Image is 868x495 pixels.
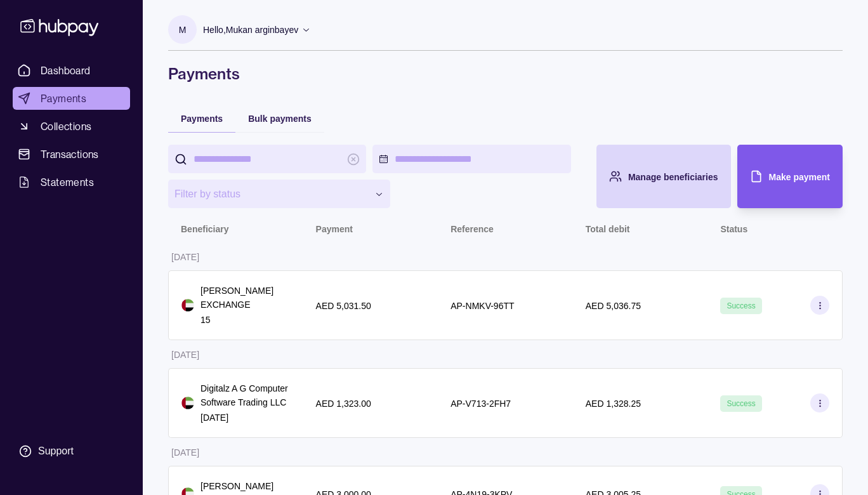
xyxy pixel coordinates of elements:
[316,224,353,234] p: Payment
[181,114,223,124] span: Payments
[41,119,91,134] span: Collections
[316,399,371,409] p: AED 1,323.00
[248,114,312,124] span: Bulk payments
[41,63,91,78] span: Dashboard
[13,87,130,110] a: Payments
[450,399,511,409] p: AP-V713-2FH7
[769,172,830,182] span: Make payment
[316,301,371,311] p: AED 5,031.50
[13,438,130,465] a: Support
[181,224,228,234] p: Beneficiary
[201,411,291,425] p: [DATE]
[450,301,514,311] p: AP-NMKV-96TT
[171,252,199,262] p: [DATE]
[720,224,747,234] p: Status
[179,23,187,37] p: M
[737,145,843,208] button: Make payment
[201,284,291,312] p: [PERSON_NAME] EXCHANGE
[201,479,273,493] p: [PERSON_NAME]
[38,444,74,458] div: Support
[13,143,130,166] a: Transactions
[41,147,99,162] span: Transactions
[201,381,291,409] p: Digitalz A G Computer Software Trading LLC
[168,63,843,84] h1: Payments
[13,115,130,138] a: Collections
[628,172,718,182] span: Manage beneficiaries
[727,301,755,310] span: Success
[41,91,86,106] span: Payments
[181,299,194,312] img: ae
[41,175,94,190] span: Statements
[586,399,641,409] p: AED 1,328.25
[596,145,731,208] button: Manage beneficiaries
[194,145,341,173] input: search
[727,399,755,408] span: Success
[450,224,494,234] p: Reference
[171,447,199,458] p: [DATE]
[13,59,130,82] a: Dashboard
[586,224,630,234] p: Total debit
[201,313,291,327] p: 15
[586,301,641,311] p: AED 5,036.75
[13,171,130,194] a: Statements
[203,23,298,37] p: Hello, Mukan arginbayev
[181,397,194,409] img: ae
[171,350,199,360] p: [DATE]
